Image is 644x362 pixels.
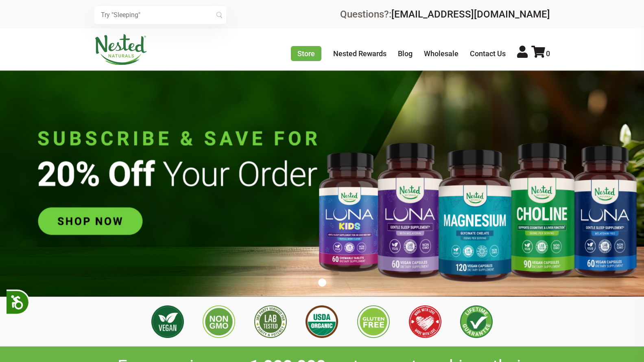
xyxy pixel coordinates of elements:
img: Made with Love [409,305,441,338]
button: 1 of 1 [318,279,326,287]
img: USDA Organic [306,305,338,338]
img: 3rd Party Lab Tested [254,305,287,338]
img: Non GMO [203,305,235,338]
a: Store [291,46,321,61]
a: Wholesale [424,49,458,58]
img: Lifetime Guarantee [460,305,493,338]
a: [EMAIL_ADDRESS][DOMAIN_NAME] [391,9,550,20]
img: Nested Naturals [94,34,147,65]
a: Nested Rewards [333,49,386,58]
img: Gluten Free [357,305,390,338]
a: Blog [398,49,413,58]
img: Vegan [151,305,184,338]
a: 0 [531,49,550,58]
a: Contact Us [470,49,506,58]
input: Try "Sleeping" [94,6,226,24]
div: Questions?: [340,9,550,19]
span: 0 [546,49,550,58]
